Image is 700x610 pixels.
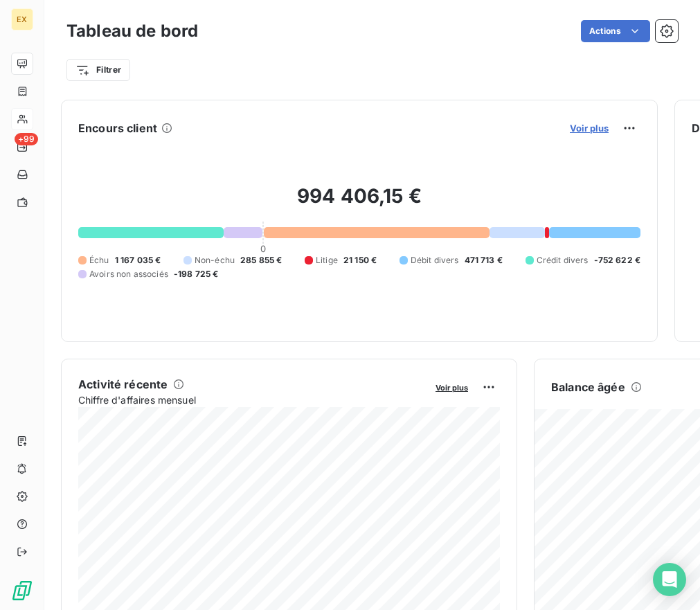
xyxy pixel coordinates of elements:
[78,183,640,222] h2: 994 406,15 €
[174,268,219,280] span: -198 725 €
[89,254,109,267] span: Échu
[66,59,130,81] button: Filtrer
[78,376,168,393] h6: Activité récente
[436,383,468,393] span: Voir plus
[316,254,338,267] span: Litige
[11,8,33,30] div: EX
[551,379,625,395] h6: Balance âgée
[115,254,161,267] span: 1 167 035 €
[78,120,157,136] h6: Encours client
[15,133,38,145] span: +99
[566,122,613,134] button: Voir plus
[89,268,168,280] span: Avoirs non associés
[581,20,650,42] button: Actions
[195,254,235,267] span: Non-échu
[570,123,609,134] span: Voir plus
[260,243,266,254] span: 0
[343,254,377,267] span: 21 150 €
[537,254,589,267] span: Crédit divers
[465,254,503,267] span: 471 713 €
[431,381,472,393] button: Voir plus
[11,580,33,602] img: Logo LeanPay
[653,563,686,596] div: Open Intercom Messenger
[240,254,282,267] span: 285 855 €
[411,254,459,267] span: Débit divers
[78,393,426,407] span: Chiffre d'affaires mensuel
[66,19,198,44] h3: Tableau de bord
[594,254,641,267] span: -752 622 €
